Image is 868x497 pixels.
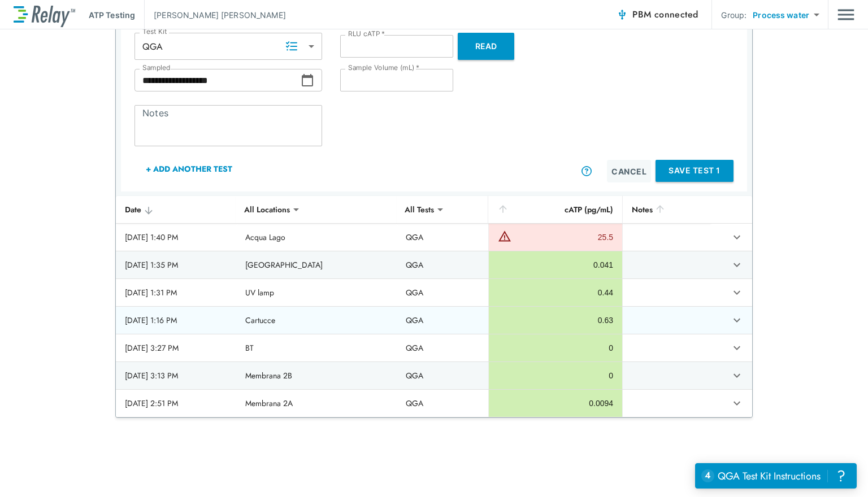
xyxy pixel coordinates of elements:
[134,35,322,58] div: QGA
[236,279,397,306] td: UV lamp
[695,463,857,489] iframe: Resource center
[134,69,301,91] input: Choose date, selected date is Sep 22, 2025
[116,196,236,224] th: Date
[397,279,489,306] td: QGA
[721,9,747,21] p: Group:
[837,4,854,25] button: Main menu
[125,287,227,298] div: [DATE] 1:31 PM
[632,7,698,23] span: PBM
[236,362,397,389] td: Membrana 2B
[116,196,752,417] table: sticky table
[134,155,244,182] button: + Add Another Test
[837,4,854,25] img: Drawer Icon
[727,338,747,358] button: expand row
[632,203,701,216] div: Notes
[397,198,442,221] div: All Tests
[498,398,613,409] div: 0.0094
[498,342,613,354] div: 0
[498,229,511,243] img: Warning
[236,390,397,417] td: Membrana 2A
[397,307,489,334] td: QGA
[14,3,75,27] img: LuminUltra Relay
[125,259,227,271] div: [DATE] 1:35 PM
[236,334,397,361] td: BT
[612,3,702,26] button: PBM connected
[727,311,747,330] button: expand row
[142,64,171,72] label: Sampled
[154,9,286,21] p: [PERSON_NAME] [PERSON_NAME]
[236,224,397,251] td: Acqua Lago
[397,251,489,278] td: QGA
[727,366,747,385] button: expand row
[125,342,227,354] div: [DATE] 3:27 PM
[125,232,227,243] div: [DATE] 1:40 PM
[654,8,698,21] span: connected
[142,28,167,36] label: Test Kit
[497,203,613,216] div: cATP (pg/mL)
[348,30,385,38] label: RLU cATP
[397,334,489,361] td: QGA
[397,390,489,417] td: QGA
[397,224,489,251] td: QGA
[498,315,613,326] div: 0.63
[125,370,227,381] div: [DATE] 3:13 PM
[727,228,747,247] button: expand row
[498,287,613,298] div: 0.44
[397,362,489,389] td: QGA
[125,398,227,409] div: [DATE] 2:51 PM
[727,394,747,413] button: expand row
[727,283,747,302] button: expand row
[617,9,628,20] img: Connected Icon
[89,9,135,21] p: ATP Testing
[348,64,419,72] label: Sample Volume (mL)
[236,251,397,278] td: [GEOGRAPHIC_DATA]
[727,255,747,274] button: expand row
[125,315,227,326] div: [DATE] 1:16 PM
[607,160,651,182] button: Cancel
[236,307,397,334] td: Cartucce
[458,33,514,60] button: Read
[236,198,298,221] div: All Locations
[498,259,613,271] div: 0.041
[514,232,613,243] div: 25.5
[656,160,734,182] button: Save Test 1
[498,370,613,381] div: 0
